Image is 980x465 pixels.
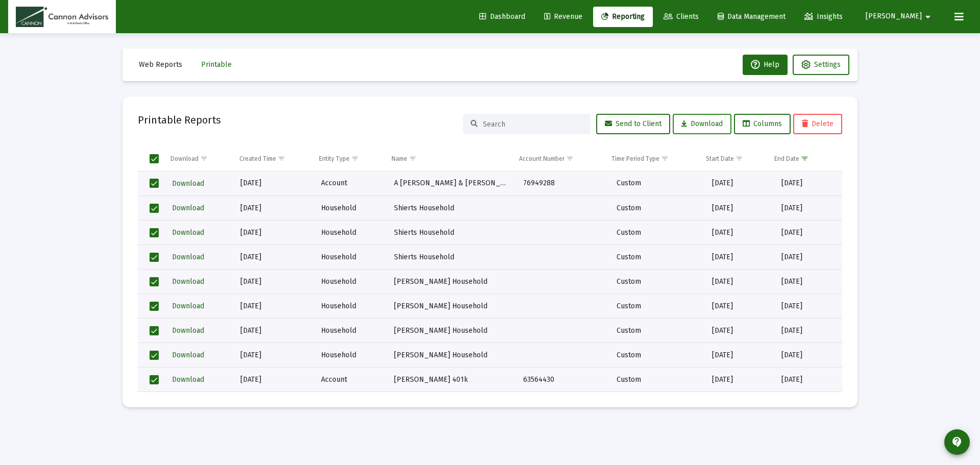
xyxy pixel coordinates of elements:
button: Help [743,55,788,75]
div: Data grid [138,146,842,392]
td: [DATE] [774,319,842,343]
td: [DATE] [233,221,314,245]
button: Download [171,176,205,191]
a: Clients [655,7,707,27]
span: Download [172,375,204,384]
div: Select row [150,351,159,360]
td: [DATE] [233,172,314,196]
td: [PERSON_NAME] Household [387,319,516,343]
span: Send to Client [605,119,661,128]
button: Columns [734,114,791,134]
div: Time Period Type [611,155,659,163]
a: Reporting [593,7,653,27]
button: Download [171,201,205,215]
button: Printable [193,55,240,75]
td: [PERSON_NAME] Household [387,270,516,294]
div: Select row [150,277,159,286]
div: Select row [150,228,159,237]
button: Download [673,114,731,134]
td: [DATE] [233,392,314,417]
td: Account [314,172,387,196]
td: [PERSON_NAME] 401k [387,368,516,392]
div: Entity Type [319,155,350,163]
td: A [PERSON_NAME] & [PERSON_NAME] Trust [387,172,516,196]
span: Show filter options for column 'End Date' [801,155,808,162]
span: Delete [802,119,834,128]
td: [DATE] [774,392,842,417]
td: Column End Date [767,146,835,171]
td: [DATE] [705,392,774,417]
td: [DATE] [705,221,774,245]
div: Select row [150,302,159,311]
td: Column Account Number [512,146,604,171]
td: [DATE] [774,343,842,368]
td: [DATE] [774,294,842,319]
td: [DATE] [233,245,314,270]
div: Start Date [706,155,734,163]
td: Household [314,319,387,343]
button: Send to Client [596,114,670,134]
span: Download [172,228,204,237]
span: Download [172,326,204,335]
td: [DATE] [233,343,314,368]
td: [PERSON_NAME] Household [387,294,516,319]
mat-icon: arrow_drop_down [922,7,934,27]
span: Printable [201,60,232,69]
button: Download [171,323,205,338]
div: Select row [150,253,159,262]
img: Dashboard [16,7,108,27]
span: Download [172,277,204,286]
button: Download [171,274,205,289]
span: Show filter options for column 'Created Time' [278,155,285,162]
h2: Printable Reports [138,112,221,128]
a: Dashboard [471,7,533,27]
span: Show filter options for column 'Name' [409,155,416,162]
div: Name [391,155,407,163]
span: Help [751,60,779,69]
span: [PERSON_NAME] [866,12,922,21]
td: Custom [609,172,705,196]
td: [DATE] [774,196,842,221]
button: Download [171,372,205,387]
span: Show filter options for column 'Start Date' [736,155,743,162]
mat-icon: contact_support [951,436,963,448]
span: Download [172,351,204,359]
button: Download [171,299,205,313]
td: [DATE] [774,270,842,294]
span: Download [172,302,204,310]
td: Shierts Household [387,221,516,245]
div: Select row [150,326,159,335]
span: Show filter options for column 'Time Period Type' [661,155,669,162]
button: Web Reports [131,55,190,75]
td: [PERSON_NAME] ([PERSON_NAME]) Household [387,392,516,417]
div: End Date [774,155,799,163]
td: [DATE] [705,319,774,343]
td: Custom [609,294,705,319]
span: Data Management [718,12,786,21]
div: Created Time [239,155,276,163]
td: Column Start Date [699,146,768,171]
td: [DATE] [233,294,314,319]
span: Show filter options for column 'Account Number' [566,155,574,162]
td: Column Download [163,146,232,171]
div: Select row [150,179,159,188]
td: Custom [609,343,705,368]
td: Column Entity Type [312,146,384,171]
button: Download [171,225,205,240]
td: Household [314,392,387,417]
td: Household [314,245,387,270]
span: Download [172,204,204,212]
td: [DATE] [233,270,314,294]
td: Custom [609,392,705,417]
td: Account [314,368,387,392]
td: Household [314,270,387,294]
td: [DATE] [705,245,774,270]
td: [DATE] [774,221,842,245]
td: 63564430 [516,368,609,392]
a: Revenue [536,7,591,27]
td: Household [314,196,387,221]
div: Download [170,155,199,163]
td: [DATE] [774,172,842,196]
td: [DATE] [705,172,774,196]
span: Reporting [601,12,645,21]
